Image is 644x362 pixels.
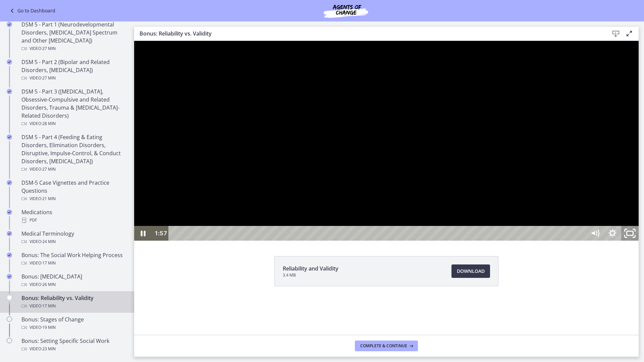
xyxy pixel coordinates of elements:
[283,264,338,273] span: Reliability and Validity
[7,59,12,65] i: Completed
[21,179,126,203] div: DSM-5 Case Vignettes and Practice Questions
[21,302,126,310] div: Video
[21,337,126,353] div: Bonus: Setting Specific Social Work
[41,195,56,203] span: · 21 min
[41,323,56,331] span: · 19 min
[21,58,126,82] div: DSM 5 - Part 2 (Bipolar and Related Disorders, [MEDICAL_DATA])
[8,7,55,15] a: Go to Dashboard
[41,345,56,353] span: · 23 min
[41,165,56,173] span: · 27 min
[457,267,485,275] span: Download
[306,3,386,19] img: Agents of Change
[7,209,12,215] i: Completed
[41,281,56,289] span: · 26 min
[470,185,487,200] button: Show settings menu
[21,315,126,331] div: Bonus: Stages of Change
[41,302,56,310] span: · 17 min
[283,273,338,278] span: 3.4 MB
[41,259,56,267] span: · 17 min
[21,133,126,173] div: DSM 5 - Part 4 (Feeding & Eating Disorders, Elimination Disorders, Disruptive, Impulse-Control, &...
[7,180,12,185] i: Completed
[360,343,407,349] span: Complete & continue
[140,29,598,38] h3: Bonus: Reliability vs. Validity
[7,22,12,27] i: Completed
[21,208,126,224] div: Medications
[21,87,126,128] div: DSM 5 - Part 3 ([MEDICAL_DATA], Obsessive-Compulsive and Related Disorders, Trauma & [MEDICAL_DAT...
[41,74,56,82] span: · 27 min
[21,195,126,203] div: Video
[452,185,470,200] button: Mute
[21,20,126,53] div: DSM 5 - Part 1 (Neurodevelopmental Disorders, [MEDICAL_DATA] Spectrum and Other [MEDICAL_DATA])
[7,134,12,140] i: Completed
[355,341,418,351] button: Complete & continue
[21,230,126,246] div: Medical Terminology
[41,120,56,128] span: · 28 min
[7,252,12,258] i: Completed
[21,238,126,246] div: Video
[41,45,56,53] span: · 27 min
[41,238,56,246] span: · 24 min
[21,251,126,267] div: Bonus: The Social Work Helping Process
[21,165,126,173] div: Video
[451,264,490,278] a: Download
[487,185,504,200] button: Unfullscreen
[21,281,126,289] div: Video
[7,89,12,94] i: Completed
[7,274,12,279] i: Completed
[21,216,126,224] div: PDF
[21,294,126,310] div: Bonus: Reliability vs. Validity
[7,231,12,236] i: Completed
[21,323,126,331] div: Video
[21,74,126,82] div: Video
[21,273,126,289] div: Bonus: [MEDICAL_DATA]
[21,45,126,53] div: Video
[21,259,126,267] div: Video
[21,345,126,353] div: Video
[134,41,639,241] iframe: Video Lesson
[21,120,126,128] div: Video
